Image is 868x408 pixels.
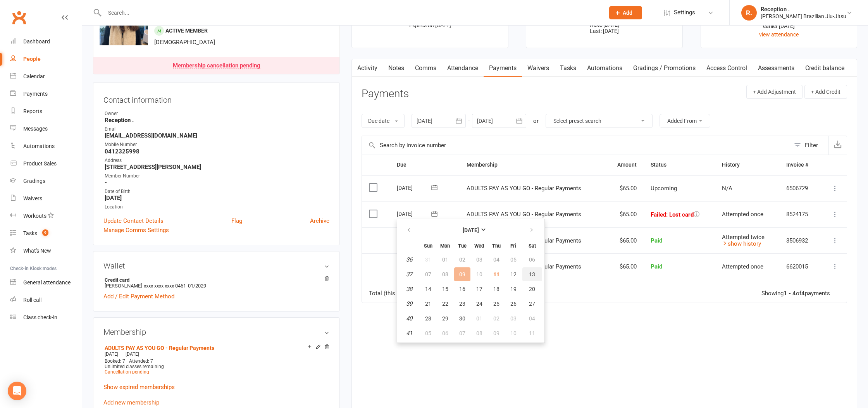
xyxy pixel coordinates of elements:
a: People [10,50,82,68]
span: 01 [476,315,482,322]
button: 19 [505,282,522,296]
td: $65.00 [606,253,644,280]
button: 05 [420,326,436,340]
a: Calendar [10,68,82,85]
span: 12 [510,271,517,277]
a: Gradings / Promotions [628,59,701,77]
strong: 0412325998 [105,148,329,155]
button: Added From [660,114,710,128]
span: 11 [493,271,499,277]
button: 13 [522,267,542,281]
a: Attendance [442,59,484,77]
td: 3506932 [779,227,820,254]
span: 08 [476,330,482,336]
button: 18 [488,282,505,296]
em: 40 [406,315,412,322]
small: Thursday [492,243,501,249]
a: Gradings [10,172,82,190]
a: Activity [352,59,383,77]
div: [PERSON_NAME] Brazilian Jiu-Jitsu [761,13,846,20]
a: Tasks [555,59,582,77]
button: 06 [437,326,453,340]
span: [DEMOGRAPHIC_DATA] [154,39,215,46]
span: Paid [651,263,662,270]
span: 29 [442,315,448,322]
a: Show expired memberships [103,384,175,391]
input: Search... [102,7,599,18]
span: xxxx xxxx xxxx 0461 [144,283,186,289]
div: Class check-in [23,314,57,320]
div: — [103,351,329,357]
div: Mobile Number [105,141,329,148]
em: 38 [406,286,412,293]
span: 10 [510,330,517,336]
span: 9 [42,229,48,236]
button: 21 [420,297,436,311]
span: 04 [529,315,535,322]
a: show history [722,240,761,247]
a: Manage Comms Settings [103,226,169,235]
button: 16 [454,282,470,296]
span: 30 [459,315,465,322]
div: Location [105,203,329,211]
button: 29 [437,312,453,325]
span: Upcoming [651,185,677,192]
strong: Credit card [105,277,325,283]
div: Date of Birth [105,188,329,195]
div: Showing of payments [761,290,830,297]
button: 25 [488,297,505,311]
a: Payments [484,59,522,77]
button: 02 [488,312,505,325]
div: People [23,56,41,62]
p: Next: [DATE] Last: [DATE] [533,22,675,34]
button: 07 [454,326,470,340]
th: Membership [460,155,606,175]
span: 11 [529,330,535,336]
span: 19 [510,286,517,292]
button: 04 [522,312,542,325]
div: Email [105,126,329,133]
div: Tasks [23,230,37,236]
button: Filter [790,136,828,155]
td: $65.00 [606,201,644,227]
a: What's New [10,242,82,260]
div: Dashboard [23,38,50,45]
a: Update Contact Details [103,216,164,226]
a: Automations [10,138,82,155]
div: Automations [23,143,55,149]
small: Saturday [529,243,536,249]
th: Amount [606,155,644,175]
a: Add new membership [103,399,159,406]
div: Reports [23,108,42,114]
button: 10 [505,326,522,340]
span: Failed [651,211,694,218]
span: 03 [510,315,517,322]
a: General attendance kiosk mode [10,274,82,291]
small: Tuesday [458,243,467,249]
span: 06 [442,330,448,336]
span: [DATE] [105,351,118,357]
h3: Payments [362,88,409,100]
a: view attendance [759,31,799,38]
button: 17 [471,282,487,296]
span: Attempted twice [722,234,765,241]
span: 15 [442,286,448,292]
span: ADULTS PAY AS YOU GO - Regular Payments [467,185,581,192]
span: Settings [674,4,695,21]
a: Roll call [10,291,82,309]
span: Booked: 7 [105,358,125,364]
button: 20 [522,282,542,296]
button: 24 [471,297,487,311]
th: Status [644,155,715,175]
span: 21 [425,301,431,307]
a: Notes [383,59,410,77]
div: Gradings [23,178,45,184]
button: 26 [505,297,522,311]
strong: [DATE] [463,227,479,233]
span: 17 [476,286,482,292]
button: 23 [454,297,470,311]
div: General attendance [23,279,71,286]
button: 03 [505,312,522,325]
a: Messages [10,120,82,138]
small: Sunday [424,243,432,249]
